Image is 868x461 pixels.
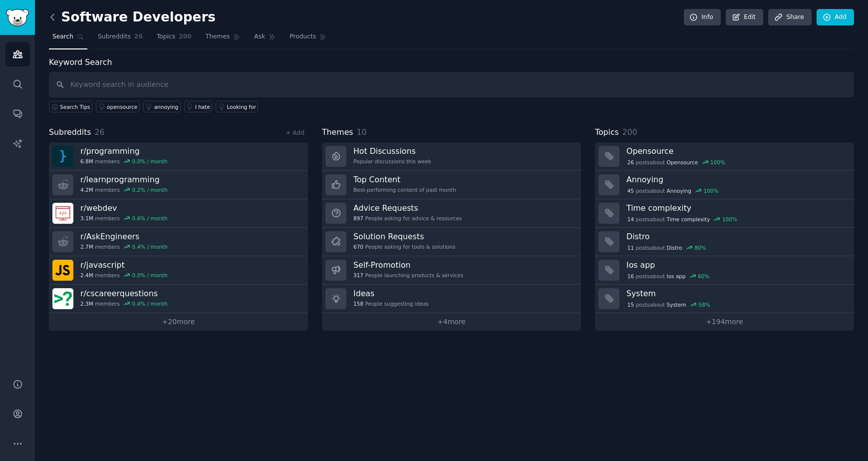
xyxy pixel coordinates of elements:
span: Subreddits [98,32,131,41]
div: members [80,243,168,250]
a: Products [286,29,330,49]
div: members [80,215,168,222]
a: + Add [286,129,304,136]
a: Ask [251,29,279,49]
a: +20more [49,313,308,331]
img: javascript [52,260,73,281]
a: Looking for [216,101,258,112]
img: webdev [52,203,73,224]
span: Subreddits [49,126,91,139]
span: 4.2M [80,186,93,193]
a: Opensource26postsaboutOpensource100% [595,142,854,171]
span: Annoying [667,187,691,194]
span: 2.4M [80,272,93,279]
div: 0.2 % / month [132,186,168,193]
a: annoying [143,101,181,112]
label: Keyword Search [49,57,112,67]
h3: r/ webdev [80,203,168,213]
span: System [667,301,686,308]
h3: Solution Requests [353,231,455,242]
h2: Software Developers [49,9,216,25]
a: r/AskEngineers2.7Mmembers0.4% / month [49,228,308,256]
div: 0.4 % / month [132,300,168,307]
img: programming [52,146,73,167]
div: People asking for tools & solutions [353,243,455,250]
a: r/webdev3.1Mmembers0.6% / month [49,199,308,228]
h3: Ios app [626,260,847,270]
span: Opensource [667,159,698,166]
span: 16 [627,273,634,280]
div: 0.0 % / month [132,158,168,165]
h3: Self-Promotion [353,260,463,270]
span: Topics [157,32,175,41]
h3: Distro [626,231,847,242]
span: Distro [667,244,682,251]
div: post s about [626,300,711,309]
a: Add [817,9,854,26]
span: 670 [353,243,363,250]
a: r/cscareerquestions2.3Mmembers0.4% / month [49,285,308,313]
div: 80 % [694,244,706,251]
div: People suggesting ideas [353,300,429,307]
img: GummySearch logo [6,9,29,26]
div: I hate [195,103,210,110]
h3: Time complexity [626,203,847,213]
span: Search Tips [60,103,90,110]
span: Ask [254,32,265,41]
div: members [80,300,168,307]
span: Search [52,32,73,41]
span: 317 [353,272,363,279]
div: post s about [626,158,726,167]
div: 0.6 % / month [132,215,168,222]
div: members [80,272,168,279]
a: Share [768,9,811,26]
span: 158 [353,300,363,307]
span: 2.3M [80,300,93,307]
a: Annoying45postsaboutAnnoying100% [595,171,854,199]
a: opensource [96,101,140,112]
div: post s about [626,272,710,281]
div: 100 % [722,216,737,223]
span: 26 [627,159,634,166]
div: 58 % [698,301,710,308]
a: Topics200 [153,29,195,49]
span: 11 [627,244,634,251]
div: post s about [626,215,738,224]
div: Best-performing content of past month [353,186,456,193]
a: Edit [726,9,763,26]
a: Advice Requests897People asking for advice & resources [322,199,581,228]
h3: Annoying [626,174,847,185]
span: 10 [357,127,367,137]
a: +194more [595,313,854,331]
h3: Advice Requests [353,203,462,213]
a: r/learnprogramming4.2Mmembers0.2% / month [49,171,308,199]
div: People asking for advice & resources [353,215,462,222]
div: post s about [626,186,719,195]
h3: Ideas [353,288,429,299]
span: 15 [627,301,634,308]
h3: r/ cscareerquestions [80,288,168,299]
span: 45 [627,187,634,194]
h3: System [626,288,847,299]
a: Self-Promotion317People launching products & services [322,256,581,285]
h3: Hot Discussions [353,146,431,156]
a: I hate [184,101,213,112]
span: 2.7M [80,243,93,250]
span: 26 [95,127,105,137]
div: 60 % [698,273,709,280]
div: 100 % [703,187,718,194]
a: Time complexity14postsaboutTime complexity100% [595,199,854,228]
a: r/programming6.8Mmembers0.0% / month [49,142,308,171]
a: Ideas158People suggesting ideas [322,285,581,313]
span: Time complexity [667,216,710,223]
span: 897 [353,215,363,222]
h3: r/ learnprogramming [80,174,168,185]
a: Themes [202,29,244,49]
span: 6.8M [80,158,93,165]
span: Themes [322,126,353,139]
a: Search [49,29,87,49]
h3: Opensource [626,146,847,156]
a: +4more [322,313,581,331]
div: annoying [154,103,179,110]
div: members [80,158,168,165]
